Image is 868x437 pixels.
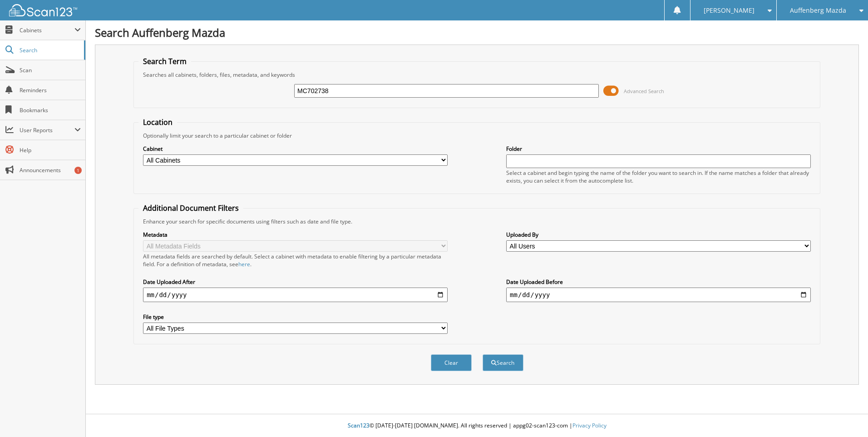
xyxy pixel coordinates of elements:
[238,260,250,268] a: here
[143,231,448,238] label: Metadata
[572,422,607,429] a: Privacy Policy
[143,288,448,302] input: start
[506,231,811,238] label: Uploaded By
[790,8,846,13] span: Auffenberg Mazda
[138,71,815,79] div: Searches all cabinets, folders, files, metadata, and keywords
[143,313,448,321] label: File type
[431,354,472,371] button: Clear
[704,8,755,13] span: [PERSON_NAME]
[20,166,81,174] span: Announcements
[20,26,74,34] span: Cabinets
[506,278,811,286] label: Date Uploaded Before
[20,146,81,154] span: Help
[20,126,74,134] span: User Reports
[506,288,811,302] input: end
[9,4,77,16] img: scan123-logo-white.svg
[143,145,448,153] label: Cabinet
[348,422,370,429] span: Scan123
[86,415,868,437] div: © [DATE]-[DATE] [DOMAIN_NAME]. All rights reserved | appg02-scan123-com |
[138,218,815,225] div: Enhance your search for specific documents using filters such as date and file type.
[138,117,177,127] legend: Location
[138,203,243,213] legend: Additional Document Filters
[20,86,81,94] span: Reminders
[20,66,81,74] span: Scan
[506,169,811,184] div: Select a cabinet and begin typing the name of the folder you want to search in. If the name match...
[95,25,859,40] h1: Search Auffenberg Mazda
[624,88,664,94] span: Advanced Search
[20,106,81,114] span: Bookmarks
[138,132,815,139] div: Optionally limit your search to a particular cabinet or folder
[143,253,448,268] div: All metadata fields are searched by default. Select a cabinet with metadata to enable filtering b...
[20,46,79,54] span: Search
[143,278,448,286] label: Date Uploaded After
[506,145,811,153] label: Folder
[138,56,191,66] legend: Search Term
[74,167,82,174] div: 1
[483,354,523,371] button: Search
